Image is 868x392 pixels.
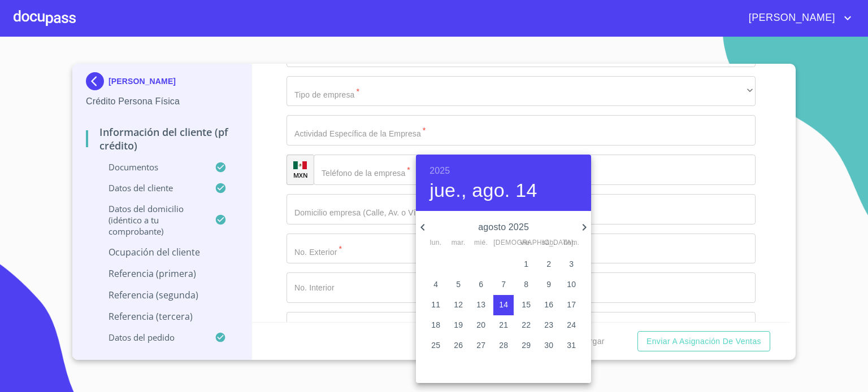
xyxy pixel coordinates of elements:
[544,319,553,331] p: 23
[493,315,514,336] button: 21
[524,279,528,290] p: 8
[431,340,440,351] p: 25
[471,275,491,295] button: 6
[448,315,468,336] button: 19
[493,336,514,356] button: 28
[426,315,446,336] button: 18
[561,315,581,336] button: 24
[454,340,463,351] p: 26
[499,340,508,351] p: 28
[522,319,531,331] p: 22
[546,258,551,270] p: 2
[539,254,559,275] button: 2
[539,315,559,336] button: 23
[516,254,536,275] button: 1
[429,221,578,234] p: agosto 2025
[539,336,559,356] button: 30
[429,179,537,202] button: jue., ago. 14
[448,275,468,295] button: 5
[431,319,440,331] p: 18
[522,299,531,310] p: 15
[426,336,446,356] button: 25
[448,237,468,249] span: mar.
[433,279,438,290] p: 4
[561,237,581,249] span: dom.
[561,295,581,315] button: 17
[426,275,446,295] button: 4
[479,279,483,290] p: 6
[493,295,514,315] button: 14
[499,299,508,310] p: 14
[454,299,463,310] p: 12
[539,295,559,315] button: 16
[471,295,491,315] button: 13
[431,299,440,310] p: 11
[567,340,576,351] p: 31
[476,319,485,331] p: 20
[546,279,551,290] p: 9
[524,258,528,270] p: 1
[516,295,536,315] button: 15
[516,275,536,295] button: 8
[426,237,446,249] span: lun.
[476,299,485,310] p: 13
[448,295,468,315] button: 12
[516,336,536,356] button: 29
[429,163,450,179] button: 2025
[544,299,553,310] p: 16
[448,336,468,356] button: 26
[456,279,461,290] p: 5
[501,279,506,290] p: 7
[561,275,581,295] button: 10
[454,319,463,331] p: 19
[561,254,581,275] button: 3
[493,275,514,295] button: 7
[493,237,514,249] span: [DEMOGRAPHIC_DATA].
[476,340,485,351] p: 27
[539,237,559,249] span: sáb.
[516,315,536,336] button: 22
[567,299,576,310] p: 17
[499,319,508,331] p: 21
[567,319,576,331] p: 24
[471,237,491,249] span: mié.
[522,340,531,351] p: 29
[569,258,574,270] p: 3
[539,275,559,295] button: 9
[426,295,446,315] button: 11
[471,315,491,336] button: 20
[567,279,576,290] p: 10
[516,237,536,249] span: vie.
[471,336,491,356] button: 27
[544,340,553,351] p: 30
[561,336,581,356] button: 31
